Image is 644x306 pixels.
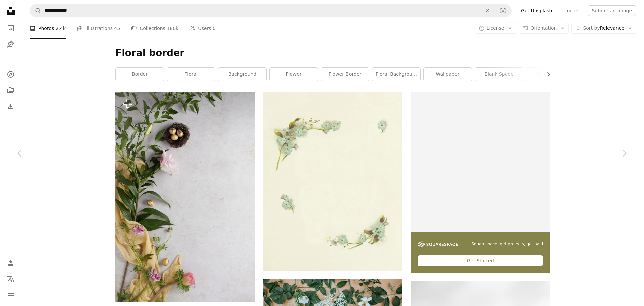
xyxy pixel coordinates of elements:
img: a vase filled with flowers next to a bird's nest [115,92,255,302]
a: Next [604,121,644,185]
a: Squarespace: get projects, get paidGet Started [411,92,550,273]
button: Orientation [519,23,569,34]
span: License [487,25,504,31]
a: background [218,68,266,81]
a: Collections [4,84,17,97]
a: copy space [526,68,574,81]
button: Submit an image [588,5,636,16]
a: wallpaper [424,68,472,81]
h1: Floral border [115,47,550,59]
span: 180k [167,25,178,32]
a: Illustrations [4,38,17,51]
span: Orientation [530,25,557,31]
button: Sort byRelevance [571,23,636,34]
a: Get Unsplash+ [517,5,560,16]
span: Sort by [583,25,600,31]
form: Find visuals sitewide [30,4,512,17]
a: a vase filled with flowers next to a bird's nest [115,193,255,200]
a: floral [167,68,215,81]
button: Language [4,272,17,286]
a: Users 0 [189,17,216,39]
a: flower border [321,68,369,81]
a: blank space [475,68,523,81]
button: Clear [480,4,495,17]
a: white flowers illustration [263,179,402,185]
span: Relevance [583,25,624,32]
button: scroll list to the right [542,68,550,81]
a: Explore [4,68,17,81]
div: Get Started [418,255,543,266]
img: file-1747939142011-51e5cc87e3c9 [418,241,458,247]
a: Log in / Sign up [4,256,17,270]
a: Photos [4,21,17,35]
a: floral background [372,68,420,81]
a: Download History [4,100,17,113]
button: Visual search [495,4,511,17]
span: 45 [114,25,120,32]
button: Search Unsplash [30,4,41,17]
a: Collections 180k [131,17,178,39]
span: 0 [213,25,216,32]
a: Illustrations 45 [76,17,120,39]
a: flower [270,68,318,81]
span: Squarespace: get projects, get paid [471,241,543,247]
a: Log in [560,5,582,16]
img: white flowers illustration [263,92,402,271]
a: border [116,68,164,81]
button: License [475,23,516,34]
button: Menu [4,289,17,302]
